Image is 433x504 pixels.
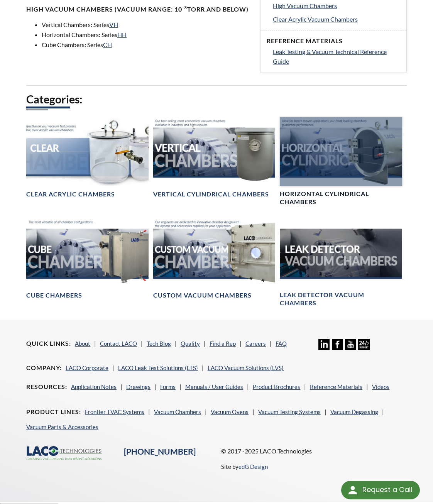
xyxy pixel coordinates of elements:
a: LACO Corporate [66,364,108,371]
a: Vacuum Ovens [211,408,249,415]
div: Request a Call [362,481,412,499]
span: Clear Acrylic Vacuum Chambers [273,15,358,23]
a: Manuals / User Guides [185,383,243,390]
h4: Custom Vacuum Chambers [153,291,252,299]
span: Leak Testing & Vacuum Technical Reference Guide [273,48,387,65]
li: Horizontal Chambers: Series [42,30,251,40]
li: Cube Chambers: Series [42,40,251,50]
a: Clear Acrylic Vacuum Chambers [273,14,400,24]
a: Custom Vacuum Chamber headerCustom Vacuum Chambers [153,218,276,299]
a: Careers [245,340,266,347]
a: LACO Leak Test Solutions (LTS) [118,364,198,371]
a: Tech Blog [147,340,171,347]
sup: -3 [182,5,187,10]
a: Forms [160,383,176,390]
a: FAQ [276,340,287,347]
a: Videos [372,383,389,390]
a: Clear Chambers headerClear Acrylic Chambers [26,117,149,198]
h4: Clear Acrylic Chambers [26,190,115,198]
a: Vacuum Chambers [154,408,201,415]
a: Leak Testing & Vacuum Technical Reference Guide [273,47,400,66]
h4: Resources [26,383,67,391]
a: Vacuum Parts & Accessories [26,423,98,430]
a: VH [109,21,118,28]
a: 24/7 Support [358,344,369,351]
h4: Quick Links [26,340,71,348]
a: Reference Materials [310,383,362,390]
h2: Categories: [26,92,407,107]
a: edG Design [238,463,268,470]
h4: Company [26,364,62,372]
a: Vacuum Degassing [330,408,378,415]
a: HH [117,31,127,38]
a: High Vacuum Chambers [273,1,400,11]
span: High Vacuum Chambers [273,2,337,9]
img: 24/7 Support Icon [358,339,369,350]
a: About [75,340,90,347]
a: Horizontal Cylindrical headerHorizontal Cylindrical Chambers [280,117,402,206]
h4: Cube Chambers [26,291,82,299]
a: Cube Chambers headerCube Chambers [26,218,149,299]
a: Drawings [126,383,151,390]
a: Vertical Vacuum Chambers headerVertical Cylindrical Chambers [153,117,276,198]
a: Quality [181,340,200,347]
h4: Vertical Cylindrical Chambers [153,190,269,198]
a: [PHONE_NUMBER] [124,446,196,457]
a: Frontier TVAC Systems [85,408,144,415]
a: Product Brochures [253,383,300,390]
a: Find a Rep [210,340,236,347]
h4: Horizontal Cylindrical Chambers [280,190,402,206]
h4: High Vacuum Chambers (Vacuum range: 10 Torr and below) [26,5,251,14]
p: © 2017 -2025 LACO Technologies [221,446,407,456]
a: Application Notes [71,383,117,390]
p: Site by [221,462,268,471]
a: Vacuum Testing Systems [258,408,321,415]
a: Leak Test Vacuum Chambers headerLeak Detector Vacuum Chambers [280,218,402,307]
h4: Reference Materials [267,37,400,45]
img: round button [347,484,359,496]
li: Vertical Chambers: Series [42,20,251,30]
a: CH [103,41,112,48]
h4: Leak Detector Vacuum Chambers [280,291,402,307]
a: LACO Vacuum Solutions (LVS) [208,364,284,371]
div: Request a Call [341,481,420,499]
h4: Product Lines [26,408,81,416]
a: Contact LACO [100,340,137,347]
